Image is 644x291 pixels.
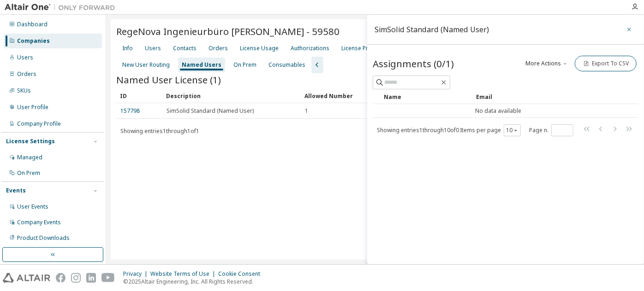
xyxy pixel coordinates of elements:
[506,127,519,134] button: 10
[123,278,266,285] p: © 2025 Altair Engineering, Inc. All Rights Reserved.
[86,273,96,283] img: linkedin.svg
[167,107,254,115] span: SimSolid Standard (Named User)
[17,54,33,61] div: Users
[3,273,50,283] img: altair_logo.svg
[375,26,489,33] div: SimSolid Standard (Named User)
[17,219,61,226] div: Company Events
[120,88,159,103] div: ID
[17,70,36,78] div: Orders
[17,87,31,94] div: SKUs
[218,270,266,278] div: Cookie Consent
[116,73,221,86] span: Named User License (1)
[56,273,66,283] img: facebook.svg
[233,61,256,69] div: On Prem
[240,45,279,52] div: License Usage
[268,61,305,69] div: Consumables
[304,88,608,103] div: Allowed Number
[101,273,115,283] img: youtube.svg
[384,89,469,104] div: Name
[71,273,81,283] img: instagram.svg
[5,3,120,12] img: Altair One
[575,56,637,71] button: Export To CSV
[17,203,48,210] div: User Events
[377,126,459,134] span: Showing entries 1 through 10 of 0
[116,25,340,38] span: RegeNova Ingenieurbüro [PERSON_NAME] - 59580
[182,61,221,69] div: Named Users
[17,104,48,111] div: User Profile
[120,127,199,135] span: Showing entries 1 through 1 of 1
[122,45,133,52] div: Info
[17,154,42,161] div: Managed
[529,124,573,136] span: Page n.
[476,89,620,104] div: Email
[291,45,329,52] div: Authorizations
[17,21,48,28] div: Dashboard
[17,37,50,45] div: Companies
[6,187,26,194] div: Events
[209,45,228,52] div: Orders
[120,107,140,115] a: 157798
[17,120,61,128] div: Company Profile
[166,88,297,103] div: Description
[17,169,40,177] div: On Prem
[6,138,55,145] div: License Settings
[525,56,569,71] button: More Actions
[341,45,382,52] div: License Priority
[150,270,218,278] div: Website Terms of Use
[145,45,161,52] div: Users
[173,45,197,52] div: Contacts
[373,57,454,70] span: Assignments (0/1)
[122,61,170,69] div: New User Routing
[123,270,150,278] div: Privacy
[460,124,521,136] span: Items per page
[17,234,70,242] div: Product Downloads
[305,107,308,115] span: 1
[373,104,624,118] td: No data available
